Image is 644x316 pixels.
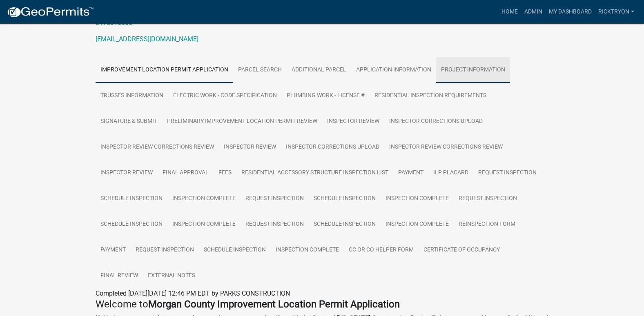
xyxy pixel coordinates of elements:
a: ILP Placard [428,160,473,186]
a: Payment [96,237,131,263]
a: Final Review [96,263,143,289]
a: Residential Accessory Structure Inspection List [236,160,393,186]
a: Trusses Information [96,83,168,109]
a: Certificate of Occupancy [419,237,505,263]
a: ricktryon [595,4,637,20]
a: Improvement Location Permit Application [96,57,233,83]
a: Home [498,4,521,20]
a: Preliminary Improvement Location Permit Review [162,109,322,135]
a: Fees [214,160,236,186]
a: Inspector Corrections Upload [281,134,384,160]
a: Schedule Inspection [96,211,167,238]
a: Schedule Inspection [199,237,271,263]
a: Inspection Complete [381,211,454,238]
a: Inspector Review [322,109,384,135]
a: Residential Inspection Requirements [370,83,491,109]
a: Payment [393,160,428,186]
a: Request Inspection [241,186,309,212]
a: Project Information [436,57,510,83]
a: Parcel search [233,57,287,83]
a: Admin [521,4,546,20]
a: [EMAIL_ADDRESS][DOMAIN_NAME] [96,35,198,43]
a: Inspector Review Corrections Review [384,134,508,160]
a: Reinspection Form [454,211,520,238]
a: CC or CO Helper Form [344,237,419,263]
a: Inspection Complete [381,186,454,212]
a: Inspection Complete [271,237,344,263]
strong: Morgan County Improvement Location Permit Application [148,298,400,310]
a: Inspection Complete [167,211,241,238]
a: ADDITIONAL PARCEL [287,57,351,83]
a: Signature & Submit [96,109,162,135]
a: Request Inspection [454,186,522,212]
h4: Welcome to [96,298,549,310]
a: Inspector Review [96,160,158,186]
a: Electric Work - Code Specification [168,83,282,109]
a: Application Information [351,57,436,83]
a: Inspector Corrections Upload [384,109,488,135]
a: Request Inspection [131,237,199,263]
a: Request Inspection [241,211,309,238]
a: Schedule Inspection [96,186,167,212]
a: Plumbing Work - License # [282,83,370,109]
a: External Notes [143,263,200,289]
a: Schedule Inspection [309,186,381,212]
a: Inspection Complete [167,186,241,212]
a: Request Inspection [473,160,541,186]
a: My Dashboard [546,4,595,20]
a: Final Approval [158,160,214,186]
a: Inspector Review [219,134,281,160]
span: Completed [DATE][DATE] 12:46 PM EDT by PARKS CONSTRUCTION [96,289,290,297]
a: Schedule Inspection [309,211,381,238]
a: Inspector Review Corrections Review [96,134,219,160]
